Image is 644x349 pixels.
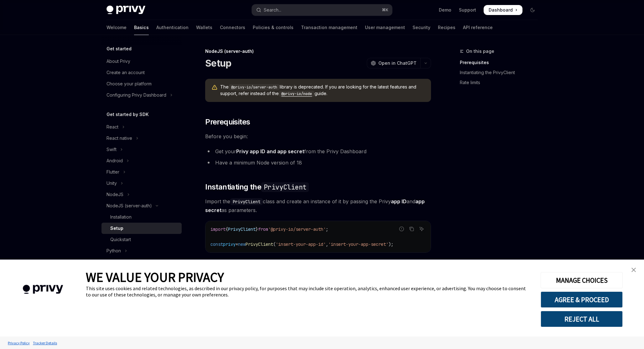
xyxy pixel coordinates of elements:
div: Search... [264,6,281,14]
a: Security [413,20,430,35]
span: privy [223,241,236,247]
div: React [106,123,118,131]
button: AGREE & PROCEED [541,291,623,308]
a: Privy app ID and app secret [236,148,304,155]
span: Import the class and create an instance of it by passing the Privy and as parameters. [205,197,431,215]
a: Installation [101,211,182,223]
span: Dashboard [489,7,513,13]
div: Installation [110,213,132,221]
a: About Privy [101,56,182,67]
div: Configuring Privy Dashboard [106,91,166,99]
span: On this page [466,48,494,55]
div: Java [106,258,117,266]
div: This site uses cookies and related technologies, as described in our privacy policy, for purposes... [86,285,531,298]
span: import [210,226,226,232]
span: Instantiating the [205,182,309,192]
div: Setup [110,225,123,232]
a: API reference [463,20,493,35]
a: Tracker Details [31,337,59,348]
a: Create an account [101,67,182,78]
span: new [238,241,246,247]
span: PrivyClient [228,226,256,232]
button: Open search [252,4,392,16]
li: Get your from the Privy Dashboard [205,147,431,156]
button: Toggle dark mode [527,5,538,15]
a: Instantiating the PrivyClient [460,68,543,78]
div: About Privy [106,58,130,65]
button: REJECT ALL [541,311,623,327]
code: @privy-io/node [279,91,314,97]
div: NodeJS [106,191,123,198]
button: Toggle NodeJS section [101,189,182,200]
button: Toggle React native section [101,133,182,144]
a: User management [365,20,405,35]
span: 'insert-your-app-secret' [328,241,388,247]
button: Toggle Unity section [101,178,182,189]
a: Prerequisites [460,58,543,68]
button: Toggle Configuring Privy Dashboard section [101,89,182,101]
a: Dashboard [484,5,522,15]
span: const [210,241,223,247]
a: Welcome [106,20,127,35]
div: Python [106,247,121,255]
button: Toggle Swift section [101,144,182,155]
a: Privacy Policy [6,337,31,348]
div: Unity [106,180,117,187]
a: Wallets [196,20,212,35]
span: , [326,241,328,247]
a: Basics [134,20,149,35]
a: Choose your platform [101,78,182,89]
a: Demo [439,7,451,13]
div: NodeJS (server-auth) [106,202,152,210]
button: Report incorrect code [397,225,406,233]
button: Ask AI [418,225,426,233]
span: ; [326,226,328,232]
span: Before you begin: [205,132,431,141]
button: Toggle Java section [101,256,182,268]
img: close banner [631,268,636,272]
button: Copy the contents from the code block [408,225,416,233]
a: close banner [627,264,640,276]
div: NodeJS (server-auth) [205,48,431,54]
a: @privy-io/node [279,91,314,96]
code: @privy-io/server-auth [229,84,280,90]
h5: Get started [106,45,132,53]
a: Authentication [156,20,189,35]
div: Flutter [106,168,119,176]
img: company logo [9,276,76,303]
a: Recipes [438,20,455,35]
a: Rate limits [460,78,543,88]
button: Toggle NodeJS (server-auth) section [101,200,182,211]
button: MANAGE CHOICES [541,272,623,288]
span: Open in ChatGPT [378,60,417,66]
span: ⌘ K [382,8,388,13]
button: Open in ChatGPT [367,58,420,68]
a: Quickstart [101,234,182,245]
div: Swift [106,146,117,153]
div: Android [106,157,123,164]
span: '@privy-io/server-auth' [268,226,326,232]
span: { [226,226,228,232]
div: Quickstart [110,236,131,243]
span: WE VALUE YOUR PRIVACY [86,269,224,285]
code: PrivyClient [261,182,309,192]
span: Prerequisites [205,117,250,127]
a: Policies & controls [253,20,293,35]
li: Have a minimum Node version of 18 [205,158,431,167]
span: = [236,241,238,247]
h5: Get started by SDK [106,111,149,118]
strong: app ID [391,198,407,205]
a: Setup [101,223,182,234]
span: } [256,226,258,232]
div: Choose your platform [106,80,152,88]
div: React native [106,134,132,142]
img: dark logo [106,6,145,14]
h1: Setup [205,58,231,69]
span: ( [273,241,276,247]
a: Support [459,7,476,13]
button: Toggle Android section [101,155,182,166]
span: The library is deprecated. If you are looking for the latest features and support, refer instead ... [220,84,425,97]
button: Toggle Python section [101,245,182,256]
a: Transaction management [301,20,357,35]
span: from [258,226,268,232]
